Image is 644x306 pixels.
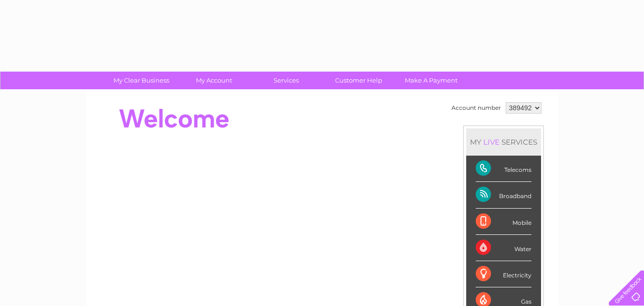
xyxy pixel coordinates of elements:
div: MY SERVICES [466,128,541,156]
div: Telecoms [476,156,532,182]
a: My Clear Business [102,72,181,89]
a: My Account [174,72,253,89]
div: Water [476,235,532,261]
a: Make A Payment [392,72,470,89]
a: Customer Help [319,72,398,89]
a: Services [247,72,326,89]
div: Mobile [476,209,532,235]
div: Broadband [476,182,532,208]
div: LIVE [481,137,501,147]
div: Electricity [476,261,532,287]
td: Account number [449,100,503,116]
